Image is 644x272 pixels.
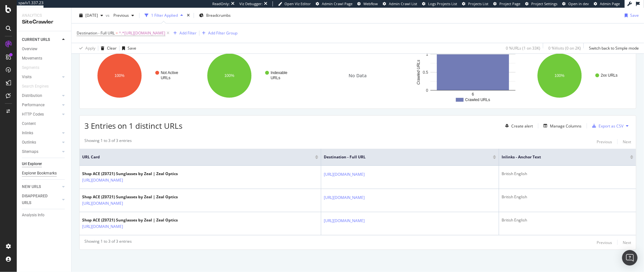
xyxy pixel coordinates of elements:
svg: A chart. [524,48,631,104]
div: Switch back to Simple mode [589,45,639,51]
button: Previous [111,10,137,21]
a: Visits [22,74,60,80]
svg: A chart. [414,48,521,104]
span: Admin Page [600,1,620,6]
text: URLs [161,76,170,80]
div: 0 % URLs ( 1 on 33K ) [506,45,540,51]
div: times [186,12,191,19]
a: Logs Projects List [422,1,457,6]
div: Analytics [22,13,66,18]
button: [DATE] [77,10,106,21]
span: Admin Crawl Page [322,1,352,6]
a: Open Viz Editor [278,1,311,6]
a: Overview [22,46,67,52]
span: Webflow [363,1,378,6]
a: Webflow [357,1,378,6]
div: British English [502,194,633,200]
button: Create alert [503,121,533,131]
text: 100% [554,73,564,78]
div: Content [22,120,36,127]
span: 3 Entries on 1 distinct URLs [84,120,182,131]
button: Add Filter Group [199,29,237,37]
div: Shop ACE (Z0721) Sunglasses by Zeal | Zeal Optics [82,171,178,177]
div: 1 Filter Applied [151,13,178,18]
button: Manage Columns [541,122,582,130]
span: Logs Projects List [428,1,457,6]
div: Showing 1 to 3 of 3 entries [84,138,132,145]
a: Open in dev [562,1,589,6]
a: Performance [22,102,60,108]
button: Apply [77,43,95,53]
span: vs [106,13,111,18]
button: Clear [98,43,117,53]
div: Search Engines [22,83,49,90]
div: Create alert [511,123,533,129]
text: Crawled URLs [465,98,490,102]
a: Sitemaps [22,148,60,155]
svg: A chart. [194,48,301,104]
a: Project Settings [525,1,557,6]
span: ^.*[URL][DOMAIN_NAME] [119,29,165,38]
div: Clear [107,45,117,51]
text: 1 [426,52,428,57]
a: Projects List [462,1,488,6]
text: 100% [115,73,125,78]
div: Save [128,45,136,51]
span: = [116,30,118,36]
text: 6 [472,92,474,97]
div: Url Explorer [22,161,42,167]
span: Destination - Full URL [324,154,483,160]
button: Save [622,10,639,21]
div: Add Filter [179,30,197,36]
a: HTTP Codes [22,111,60,118]
div: ReadOnly: [212,1,230,6]
a: Admin Crawl Page [316,1,352,6]
text: Not Active [161,70,178,75]
div: Inlinks [22,130,33,136]
button: Breadcrumbs [197,10,233,21]
span: Projects List [468,1,488,6]
a: NEW URLS [22,183,60,190]
span: Destination - Full URL [77,30,115,36]
div: Previous [597,139,612,145]
div: Outlinks [22,139,36,146]
a: [URL][DOMAIN_NAME] [324,194,365,201]
text: URLs [271,76,280,80]
span: 2025 Sep. 7th [85,13,98,18]
div: Save [630,13,639,18]
a: Inlinks [22,130,60,136]
div: Sitemaps [22,148,38,155]
a: Movements [22,55,67,62]
span: URL Card [82,154,313,160]
div: Open Intercom Messenger [622,250,638,266]
a: Analysis Info [22,212,67,219]
div: Distribution [22,92,42,99]
span: No Data [349,72,367,79]
div: SiteCrawler [22,18,66,26]
text: 0.5 [423,70,428,75]
button: 1 Filter Applied [142,10,186,21]
button: Export as CSV [590,121,623,131]
div: British English [502,171,633,177]
text: Crawled URLs [416,60,421,85]
div: Viz Debugger: [239,1,263,6]
a: DISAPPEARED URLS [22,193,60,206]
div: British English [502,217,633,223]
button: Previous [597,239,612,246]
div: Next [623,240,631,245]
a: Search Engines [22,83,55,90]
span: Admin Crawl List [389,1,417,6]
a: Outlinks [22,139,60,146]
text: 100% [225,73,235,78]
div: Analysis Info [22,212,44,219]
a: [URL][DOMAIN_NAME] [324,218,365,224]
div: DISAPPEARED URLS [22,193,54,206]
a: Admin Page [594,1,620,6]
a: Content [22,120,67,127]
div: Explorer Bookmarks [22,170,57,177]
div: Add Filter Group [208,30,237,36]
div: NEW URLS [22,183,41,190]
div: CURRENT URLS [22,36,50,43]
